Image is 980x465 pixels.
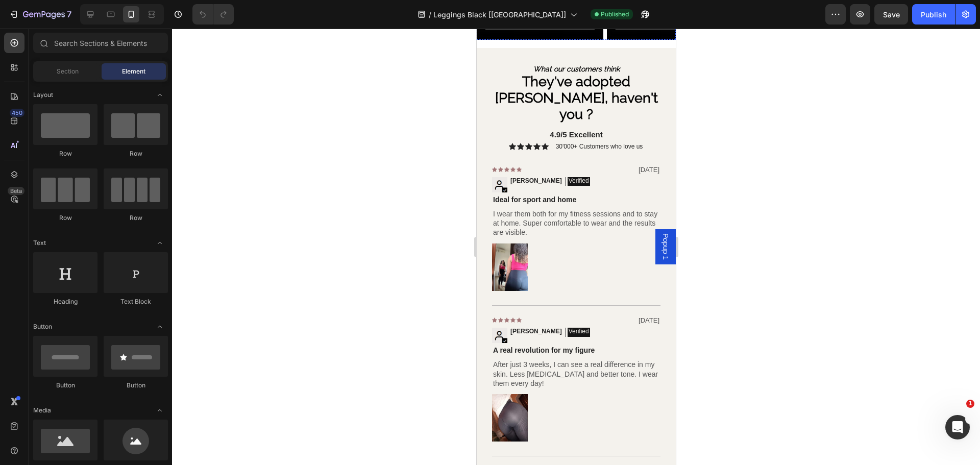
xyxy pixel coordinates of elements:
[429,9,431,20] span: /
[477,29,676,465] iframe: Design area
[33,406,51,415] span: Media
[67,8,71,20] p: 7
[8,187,24,195] div: Beta
[122,67,145,76] span: Element
[152,235,168,251] span: Toggle open
[104,381,168,390] div: Button
[33,238,46,248] span: Text
[912,4,955,25] button: Publish
[104,297,168,306] div: Text Block
[921,9,946,20] div: Publish
[33,33,168,53] input: Search Sections & Elements
[433,9,566,20] span: Leggings Black [[GEOGRAPHIC_DATA]]
[966,400,974,408] span: 1
[874,4,908,25] button: Save
[152,319,168,335] span: Toggle open
[192,4,234,25] div: Undo/Redo
[33,297,97,306] div: Heading
[883,10,900,19] span: Save
[152,402,168,419] span: Toggle open
[33,149,97,158] div: Row
[945,415,970,439] iframe: Intercom live chat
[33,213,97,223] div: Row
[104,149,168,158] div: Row
[33,322,52,331] span: Button
[33,381,97,390] div: Button
[4,4,76,25] button: 7
[33,90,53,100] span: Layout
[601,10,629,19] span: Published
[104,213,168,223] div: Row
[152,87,168,103] span: Toggle open
[57,67,79,76] span: Section
[10,109,24,117] div: 450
